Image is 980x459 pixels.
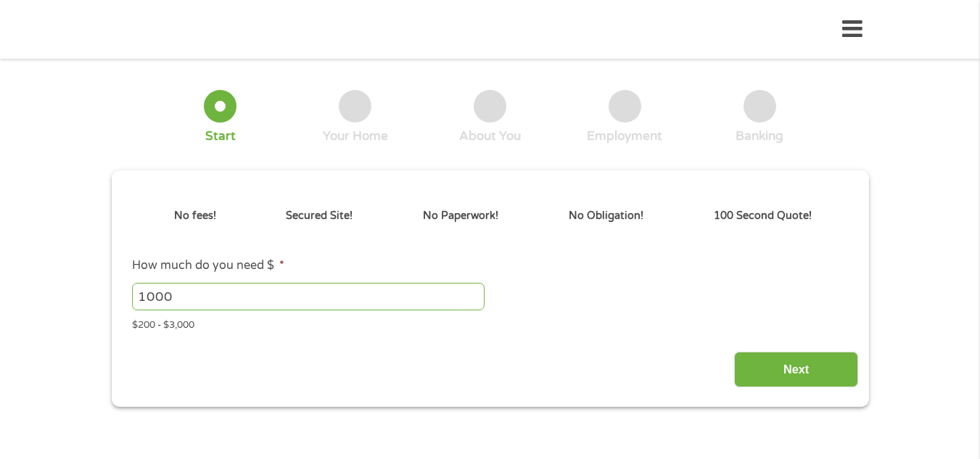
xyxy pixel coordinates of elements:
div: Banking [736,128,783,144]
div: About You [459,128,521,144]
div: $200 - $3,000 [132,313,847,333]
div: Employment [587,128,662,144]
p: 100 Second Quote! [714,208,812,224]
p: No fees! [174,208,216,224]
label: How much do you need $ [132,258,284,273]
p: No Obligation! [569,208,643,224]
p: Secured Site! [286,208,353,224]
div: Start [205,128,236,144]
input: Next [734,352,858,387]
div: Your Home [323,128,388,144]
p: No Paperwork! [423,208,498,224]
